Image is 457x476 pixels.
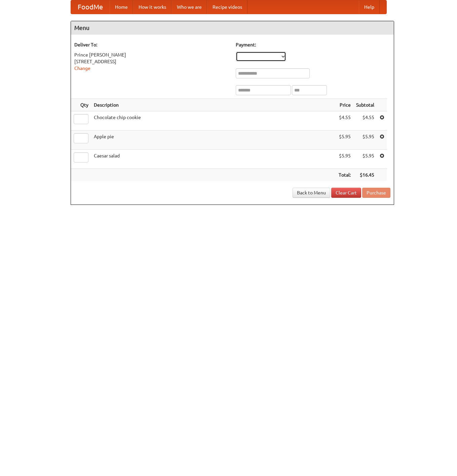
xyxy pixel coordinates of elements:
td: Caesar salad [91,150,336,169]
h5: Deliver To: [74,41,229,48]
th: $16.45 [353,169,377,181]
a: Home [110,0,133,14]
div: Prince [PERSON_NAME] [74,51,229,58]
div: [STREET_ADDRESS] [74,58,229,65]
td: Chocolate chip cookie [91,111,336,131]
th: Description [91,99,336,111]
th: Price [336,99,353,111]
a: Change [74,66,90,71]
a: How it works [133,0,172,14]
a: FoodMe [71,0,110,14]
td: $5.95 [353,150,377,169]
a: Help [359,0,380,14]
td: $5.95 [336,131,353,150]
a: Who we are [172,0,207,14]
a: Clear Cart [331,188,361,198]
button: Purchase [362,188,390,198]
a: Recipe videos [207,0,247,14]
th: Qty [71,99,91,111]
td: $5.95 [353,131,377,150]
td: $4.55 [336,111,353,131]
td: $5.95 [336,150,353,169]
a: Back to Menu [293,188,330,198]
th: Subtotal [353,99,377,111]
th: Total: [336,169,353,181]
td: $4.55 [353,111,377,131]
td: Apple pie [91,131,336,150]
h4: Menu [71,21,394,35]
h5: Payment: [236,41,390,48]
